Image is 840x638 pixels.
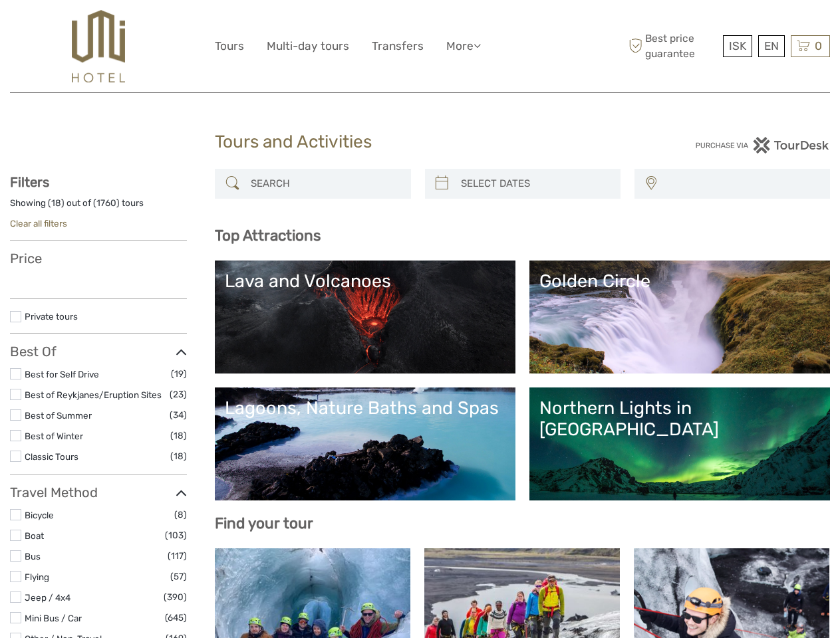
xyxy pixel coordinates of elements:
[758,35,785,57] div: EN
[539,270,820,364] a: Golden Circle
[372,37,424,56] a: Transfers
[25,510,54,520] a: Bicycle
[72,10,124,82] img: 526-1e775aa5-7374-4589-9d7e-5793fb20bdfc_logo_big.jpg
[25,530,44,541] a: Boat
[25,451,78,462] a: Classic Tours
[695,137,830,154] img: PurchaseViaTourDesk.png
[165,528,187,543] span: (103)
[170,387,187,402] span: (23)
[96,197,116,209] label: 1760
[170,569,187,584] span: (57)
[168,548,187,564] span: (117)
[25,410,92,421] a: Best of Summer
[446,37,481,56] a: More
[456,172,614,195] input: SELECT DATES
[215,514,313,532] b: Find your tour
[539,397,820,490] a: Northern Lights in [GEOGRAPHIC_DATA]
[25,592,70,603] a: Jeep / 4x4
[729,39,746,53] span: ISK
[25,389,162,400] a: Best of Reykjanes/Eruption Sites
[10,197,187,217] div: Showing ( ) out of ( ) tours
[10,251,187,266] h3: Price
[171,366,187,381] span: (19)
[225,397,505,490] a: Lagoons, Nature Baths and Spas
[225,270,505,292] div: Lava and Volcanoes
[215,37,244,56] a: Tours
[174,507,187,522] span: (8)
[215,132,625,153] h1: Tours and Activities
[10,218,67,229] a: Clear all filters
[25,431,83,441] a: Best of Winter
[245,172,404,195] input: SEARCH
[10,484,187,500] h3: Travel Method
[164,589,187,605] span: (390)
[25,551,41,562] a: Bus
[165,610,187,625] span: (645)
[51,197,61,209] label: 18
[170,428,187,443] span: (18)
[170,449,187,464] span: (18)
[225,397,505,419] div: Lagoons, Nature Baths and Spas
[225,270,505,364] a: Lava and Volcanoes
[170,407,187,423] span: (34)
[539,397,820,441] div: Northern Lights in [GEOGRAPHIC_DATA]
[10,174,49,190] strong: Filters
[10,344,187,360] h3: Best Of
[25,572,49,582] a: Flying
[625,31,720,60] span: Best price guarantee
[25,613,82,623] a: Mini Bus / Car
[813,39,824,53] span: 0
[25,369,99,379] a: Best for Self Drive
[25,311,78,322] a: Private tours
[215,227,321,245] b: Top Attractions
[539,270,820,292] div: Golden Circle
[267,37,349,56] a: Multi-day tours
